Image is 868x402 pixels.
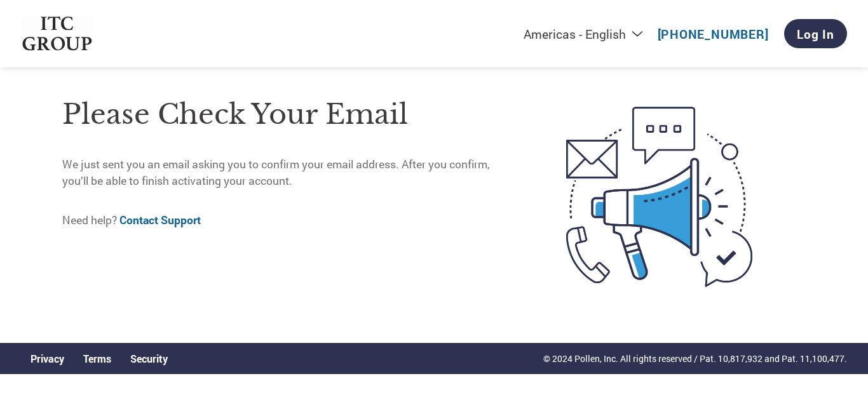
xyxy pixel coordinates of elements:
[543,352,847,365] p: © 2024 Pollen, Inc. All rights reserved / Pat. 10,817,932 and Pat. 11,100,477.
[784,19,847,48] a: Log In
[21,17,93,51] img: ITC Group
[513,84,806,310] img: open-email
[83,352,111,365] a: Terms
[658,26,769,42] a: [PHONE_NUMBER]
[62,212,513,229] p: Need help?
[119,213,201,227] a: Contact Support
[62,156,513,190] p: We just sent you an email asking you to confirm your email address. After you confirm, you’ll be ...
[62,94,513,135] h1: Please check your email
[31,352,64,365] a: Privacy
[130,352,168,365] a: Security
